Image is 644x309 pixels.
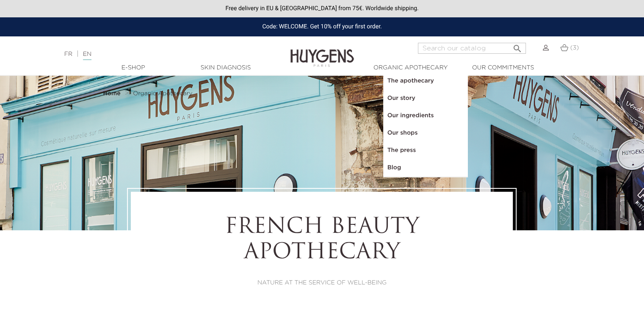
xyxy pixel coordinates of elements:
[60,49,262,59] div: |
[133,91,192,97] span: Organic Apothecary
[383,142,468,159] a: The press
[383,124,468,142] a: Our shops
[383,72,468,90] a: The apothecary
[83,51,91,60] a: EN
[383,107,468,124] a: Our ingredients
[461,63,545,72] a: Our commitments
[91,63,176,72] a: E-Shop
[368,63,453,72] a: Organic Apothecary
[154,215,489,266] h1: FRENCH BEAUTY APOTHECARY
[383,159,468,177] a: Blog
[154,279,489,287] p: NATURE AT THE SERVICE OF WELL-BEING
[64,51,72,57] a: FR
[383,90,468,107] a: Our story
[183,63,268,72] a: Skin Diagnosis
[418,43,526,54] input: Search
[570,45,579,51] span: (3)
[103,90,122,97] a: Home
[560,44,579,51] a: (3)
[290,36,354,68] img: Huygens
[133,90,192,97] a: Organic Apothecary
[103,91,121,97] strong: Home
[510,40,525,52] button: 
[512,41,522,51] i: 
